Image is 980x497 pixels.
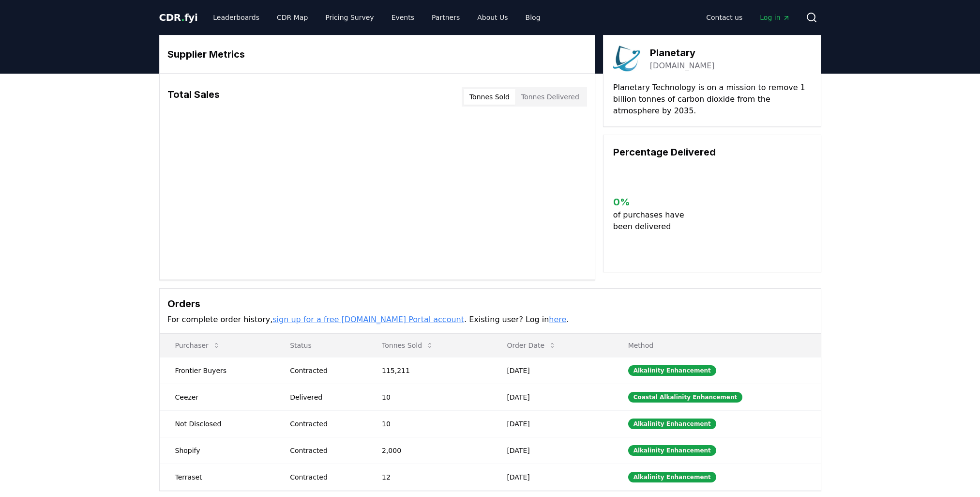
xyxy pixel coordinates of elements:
[272,315,464,324] a: sign up for a free [DOMAIN_NAME] Portal account
[167,296,813,311] h3: Orders
[491,464,612,490] td: [DATE]
[515,89,585,105] button: Tonnes Delivered
[205,9,267,26] a: Leaderboards
[290,419,359,429] div: Contracted
[160,464,275,490] td: Terraset
[290,366,359,375] div: Contracted
[464,89,515,105] button: Tonnes Sold
[698,9,798,26] nav: Main
[650,60,715,72] a: [DOMAIN_NAME]
[167,47,587,62] h3: Supplier Metrics
[366,410,491,437] td: 10
[167,336,228,355] button: Purchaser
[491,357,612,384] td: [DATE]
[167,314,813,326] p: For complete order history, . Existing user? Log in .
[160,410,275,437] td: Not Disclosed
[181,12,184,23] span: .
[424,9,467,26] a: Partners
[628,365,716,376] div: Alkalinity Enhancement
[160,384,275,410] td: Ceezer
[499,336,564,355] button: Order Date
[628,392,743,403] div: Coastal Alkalinity Enhancement
[290,472,359,482] div: Contracted
[613,195,692,209] h3: 0 %
[752,9,798,26] a: Log in
[620,341,813,350] p: Method
[366,464,491,490] td: 12
[549,315,566,324] a: here
[282,341,359,350] p: Status
[491,384,612,410] td: [DATE]
[159,12,198,23] span: CDR fyi
[290,446,359,455] div: Contracted
[160,357,275,384] td: Frontier Buyers
[366,437,491,464] td: 2,000
[491,410,612,437] td: [DATE]
[628,445,716,456] div: Alkalinity Enhancement
[650,46,715,60] h3: Planetary
[628,419,716,429] div: Alkalinity Enhancement
[374,336,441,355] button: Tonnes Sold
[167,87,220,107] h3: Total Sales
[518,9,548,26] a: Blog
[613,209,692,233] p: of purchases have been delivered
[159,11,198,24] a: CDR.fyi
[760,13,790,22] span: Log in
[613,82,811,117] p: Planetary Technology is on a mission to remove 1 billion tonnes of carbon dioxide from the atmosp...
[290,392,359,402] div: Delivered
[613,45,640,72] img: Planetary-logo
[628,472,716,482] div: Alkalinity Enhancement
[205,9,548,26] nav: Main
[491,437,612,464] td: [DATE]
[613,145,811,159] h3: Percentage Delivered
[317,9,381,26] a: Pricing Survey
[384,9,422,26] a: Events
[269,9,316,26] a: CDR Map
[366,357,491,384] td: 115,211
[469,9,515,26] a: About Us
[160,437,275,464] td: Shopify
[366,384,491,410] td: 10
[698,9,750,26] a: Contact us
